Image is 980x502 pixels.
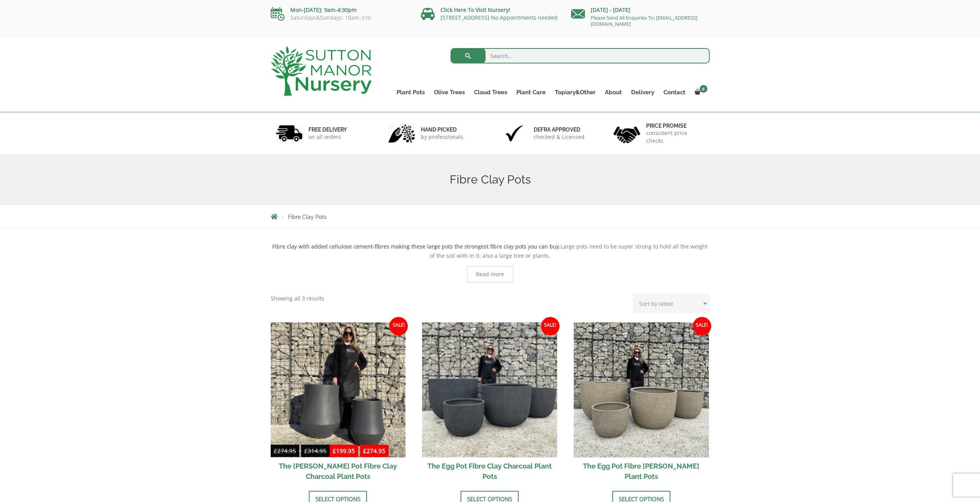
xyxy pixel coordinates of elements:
[271,457,406,485] h2: The [PERSON_NAME] Pot Fibre Clay Charcoal Plant Pots
[571,5,710,15] p: [DATE] - [DATE]
[274,447,277,455] span: £
[271,322,406,485] a: Sale! £274.95-£314.95 £199.95-£274.95 The [PERSON_NAME] Pot Fibre Clay Charcoal Plant Pots
[574,322,709,457] img: The Egg Pot Fibre Clay Champagne Plant Pots
[693,317,711,335] span: Sale!
[271,446,330,457] del: -
[541,317,560,335] span: Sale!
[451,48,710,63] input: Search...
[333,447,355,455] bdi: 199.95
[272,243,561,250] strong: Fibre clay with added cellulose cement-fibres making these large pots the strongest fibre clay po...
[574,322,709,485] a: Sale! The Egg Pot Fibre [PERSON_NAME] Plant Pots
[271,173,710,187] h1: Fibre Clay Pots
[271,294,324,303] p: Showing all 3 results
[574,457,709,485] h2: The Egg Pot Fibre [PERSON_NAME] Plant Pots
[363,447,367,455] span: £
[389,317,408,335] span: Sale!
[271,46,372,96] img: logo
[271,15,409,21] p: Saturdays&Sundays: 10am-3:m
[308,126,347,133] h6: FREE DELIVERY
[600,87,627,98] a: About
[633,294,710,313] select: Shop order
[627,87,659,98] a: Delivery
[700,85,707,93] span: 2
[388,123,415,143] img: 2.jpg
[333,447,336,455] span: £
[659,87,690,98] a: Contact
[276,123,303,143] img: 1.jpg
[421,133,463,141] p: by professionals
[392,87,429,98] a: Plant Pots
[441,6,510,13] a: Click Here To Visit Nursery!
[690,87,710,98] a: 2
[422,322,557,485] a: Sale! The Egg Pot Fibre Clay Charcoal Plant Pots
[363,447,385,455] bdi: 274.95
[304,447,327,455] bdi: 314.95
[476,272,504,277] span: Read more
[271,5,409,15] p: Mon-[DATE]: 9am-4:30pm
[274,447,296,455] bdi: 274.95
[646,129,705,145] p: consistent price checks
[429,87,469,98] a: Olive Trees
[421,126,463,133] h6: hand picked
[422,322,557,457] img: The Egg Pot Fibre Clay Charcoal Plant Pots
[441,14,558,21] a: [STREET_ADDRESS] No Appointments needed
[534,126,585,133] h6: Defra approved
[288,214,327,220] span: Fibre Clay Pots
[512,87,550,98] a: Plant Care
[550,87,600,98] a: Topiary&Other
[271,242,710,260] p: Large pots need to be super strong to hold all the weight of the soil with in it, also a large tr...
[308,133,347,141] p: on all orders
[271,322,406,457] img: The Bien Hoa Pot Fibre Clay Charcoal Plant Pots
[591,14,697,27] a: Please Send All Enquiries To: [EMAIL_ADDRESS][DOMAIN_NAME]
[646,122,705,129] h6: Price promise
[469,87,512,98] a: Cloud Trees
[534,133,585,141] p: checked & Licensed
[330,446,389,457] ins: -
[422,457,557,485] h2: The Egg Pot Fibre Clay Charcoal Plant Pots
[271,213,710,220] nav: Breadcrumbs
[501,123,528,143] img: 3.jpg
[613,122,640,145] img: 4.jpg
[304,447,308,455] span: £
